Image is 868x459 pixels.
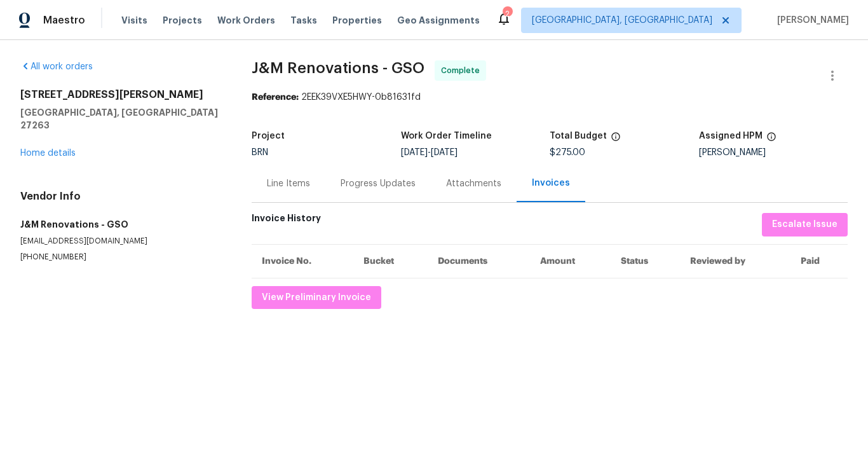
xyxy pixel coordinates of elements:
[252,93,299,102] b: Reference:
[772,217,837,233] span: Escalate Issue
[252,60,424,76] span: J&M Renovations - GSO
[766,132,776,148] span: The hpm assigned to this work order.
[252,286,381,310] button: View Preliminary Invoice
[267,177,310,190] div: Line Items
[530,244,611,278] th: Amount
[217,14,275,27] span: Work Orders
[20,252,221,263] p: [PHONE_NUMBER]
[290,16,317,25] span: Tasks
[163,14,202,27] span: Projects
[446,177,501,190] div: Attachments
[20,236,221,247] p: [EMAIL_ADDRESS][DOMAIN_NAME]
[790,244,848,278] th: Paid
[20,218,221,231] h5: J&M Renovations - GSO
[121,14,147,27] span: Visits
[20,190,221,203] h4: Vendor Info
[43,14,85,27] span: Maestro
[611,132,621,148] span: The total cost of line items that have been proposed by Opendoor. This sum includes line items th...
[401,132,492,140] h5: Work Order Timeline
[20,88,221,101] h2: [STREET_ADDRESS][PERSON_NAME]
[503,8,512,20] div: 2
[397,14,480,27] span: Geo Assignments
[401,148,458,157] span: -
[550,148,585,157] span: $275.00
[252,91,848,104] div: 2EEK39VXE5HWY-0b81631fd
[699,132,763,140] h5: Assigned HPM
[772,14,849,27] span: [PERSON_NAME]
[431,148,458,157] span: [DATE]
[441,64,485,77] span: Complete
[252,148,268,157] span: BRN
[20,62,93,71] a: All work orders
[550,132,607,140] h5: Total Budget
[252,244,353,278] th: Invoice No.
[532,14,712,27] span: [GEOGRAPHIC_DATA], [GEOGRAPHIC_DATA]
[532,177,570,189] div: Invoices
[762,213,848,236] button: Escalate Issue
[699,148,848,157] div: [PERSON_NAME]
[262,290,371,306] span: View Preliminary Invoice
[680,244,790,278] th: Reviewed by
[252,213,321,230] h6: Invoice History
[20,106,221,132] h5: [GEOGRAPHIC_DATA], [GEOGRAPHIC_DATA] 27263
[401,148,428,157] span: [DATE]
[20,149,76,158] a: Home details
[428,244,529,278] th: Documents
[353,244,428,278] th: Bucket
[332,14,382,27] span: Properties
[611,244,680,278] th: Status
[341,177,416,190] div: Progress Updates
[252,132,285,140] h5: Project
